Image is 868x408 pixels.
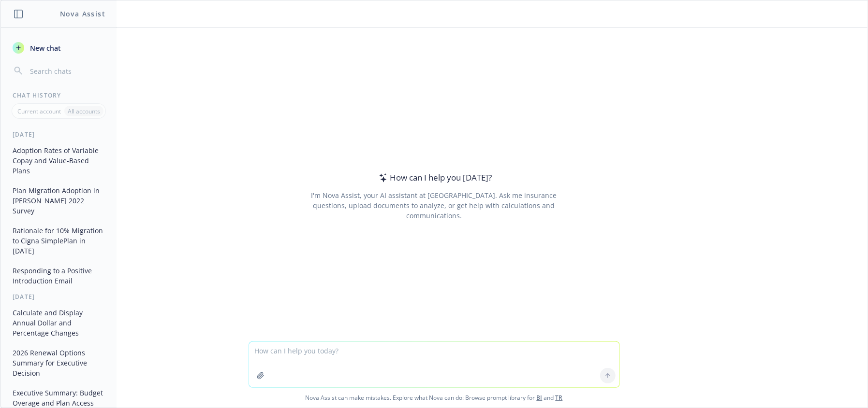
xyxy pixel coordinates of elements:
button: Plan Migration Adoption in [PERSON_NAME] 2022 Survey [9,183,109,219]
div: I'm Nova Assist, your AI assistant at [GEOGRAPHIC_DATA]. Ask me insurance questions, upload docum... [298,190,570,221]
a: TR [556,394,563,402]
p: Current account [17,107,61,115]
span: New chat [28,43,61,53]
input: Search chats [28,64,105,78]
p: All accounts [68,107,100,115]
button: Adoption Rates of Variable Copay and Value-Based Plans [9,142,109,179]
div: [DATE] [1,293,117,301]
div: Chat History [1,91,117,99]
span: Nova Assist can make mistakes. Explore what Nova can do: Browse prompt library for and [4,388,864,408]
a: BI [537,394,543,402]
button: Calculate and Display Annual Dollar and Percentage Changes [9,305,109,341]
div: [DATE] [1,130,117,139]
h1: Nova Assist [60,9,105,19]
button: 2026 Renewal Options Summary for Executive Decision [9,345,109,381]
button: Responding to a Positive Introduction Email [9,263,109,289]
button: New chat [9,39,109,56]
button: Rationale for 10% Migration to Cigna SimplePlan in [DATE] [9,223,109,259]
div: How can I help you [DATE]? [376,171,492,184]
